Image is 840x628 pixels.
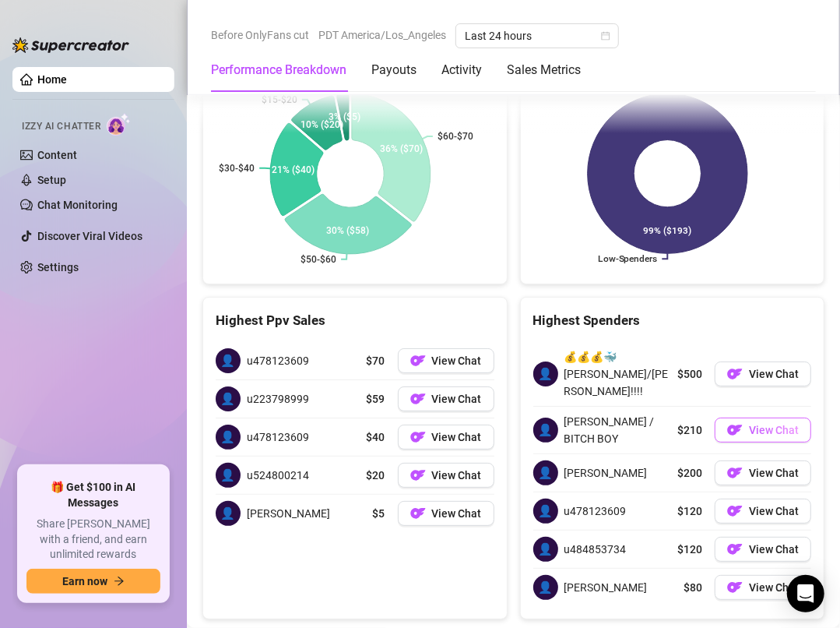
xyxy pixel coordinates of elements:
[432,355,482,367] span: View Chat
[367,467,385,484] span: $20
[216,386,241,411] span: 👤
[727,503,743,519] img: OF
[533,418,558,443] span: 👤
[37,149,77,161] a: Content
[564,348,672,400] span: 💰💰💰🐳 [PERSON_NAME]/[PERSON_NAME]!!!!
[533,499,558,524] span: 👤
[715,418,811,443] button: OFView Chat
[398,386,494,411] a: OFView Chat
[216,310,494,331] div: Highest Ppv Sales
[398,425,494,450] button: OFView Chat
[410,353,426,369] img: OF
[749,368,799,380] span: View Chat
[247,505,330,522] span: [PERSON_NAME]
[410,429,426,445] img: OF
[367,429,385,446] span: $40
[26,517,160,563] span: Share [PERSON_NAME] with a friend, and earn unlimited rewards
[677,365,702,383] span: $500
[533,362,558,386] span: 👤
[37,261,79,273] a: Settings
[564,579,648,596] span: [PERSON_NAME]
[318,23,446,47] span: PDT America/Los_Angeles
[410,467,426,483] img: OF
[564,541,627,558] span: u484853734
[398,501,494,526] button: OFView Chat
[727,465,743,481] img: OF
[749,467,799,479] span: View Chat
[219,162,255,173] text: $30-$40
[398,348,494,373] a: OFView Chat
[787,575,824,612] div: Open Intercom Messenger
[533,460,558,485] span: 👤
[247,352,309,369] span: u478123609
[62,575,107,587] span: Earn now
[715,537,811,562] button: OFView Chat
[216,348,241,373] span: 👤
[211,61,346,79] div: Performance Breakdown
[22,119,100,134] span: Izzy AI Chatter
[727,422,743,438] img: OF
[715,499,811,524] button: OFView Chat
[301,254,336,265] text: $50-$60
[749,505,799,517] span: View Chat
[26,480,160,510] span: 🎁 Get $100 in AI Messages
[749,581,799,594] span: View Chat
[37,230,142,242] a: Discover Viral Videos
[533,310,812,331] div: Highest Spenders
[216,463,241,488] span: 👤
[715,460,811,485] button: OFView Chat
[367,390,385,407] span: $59
[564,503,627,520] span: u478123609
[749,543,799,556] span: View Chat
[410,506,426,521] img: OF
[749,424,799,436] span: View Chat
[216,425,241,450] span: 👤
[371,61,416,79] div: Payouts
[107,113,131,136] img: AI Chatter
[465,24,610,48] span: Last 24 hours
[715,575,811,600] button: OFView Chat
[37,73,67,86] a: Home
[12,37,129,53] img: logo-BBDzfeDw.svg
[677,541,702,558] span: $120
[247,390,309,407] span: u223798999
[398,463,494,488] button: OFView Chat
[715,362,811,386] button: OFView Chat
[564,413,672,447] span: [PERSON_NAME] / BITCH BOY
[373,505,385,522] span: $5
[216,501,241,526] span: 👤
[533,537,558,562] span: 👤
[677,464,702,482] span: $200
[37,174,66,186] a: Setup
[37,199,118,211] a: Chat Monitoring
[727,542,743,557] img: OF
[507,61,581,79] div: Sales Metrics
[367,352,385,369] span: $70
[432,469,482,482] span: View Chat
[410,391,426,407] img: OF
[677,422,702,439] span: $210
[432,507,482,520] span: View Chat
[564,464,648,482] span: [PERSON_NAME]
[247,467,309,484] span: u524800214
[438,131,473,142] text: $60-$70
[684,579,702,596] span: $80
[441,61,482,79] div: Activity
[601,31,610,41] span: calendar
[432,431,482,443] span: View Chat
[533,575,558,600] span: 👤
[432,393,482,405] span: View Chat
[262,93,297,104] text: $15-$20
[677,503,702,520] span: $120
[597,254,657,265] text: Low-Spenders
[211,23,309,47] span: Before OnlyFans cut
